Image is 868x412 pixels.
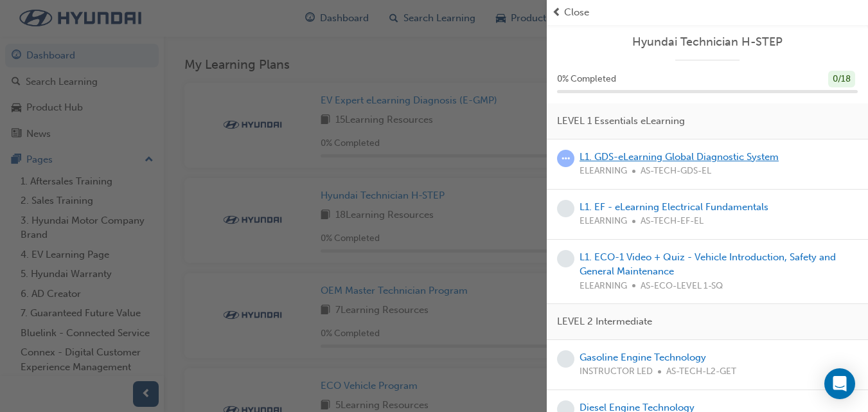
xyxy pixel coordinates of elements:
[580,364,653,379] span: INSTRUCTOR LED
[557,72,616,87] span: 0 % Completed
[580,352,706,363] a: Gasoline Engine Technology
[580,164,627,179] span: ELEARNING
[641,214,704,229] span: AS-TECH-EF-EL
[557,114,685,129] span: LEVEL 1 Essentials eLearning
[557,35,858,49] a: Hyundai Technician H-STEP
[557,200,574,217] span: learningRecordVerb_NONE-icon
[824,368,855,399] div: Open Intercom Messenger
[557,250,574,267] span: learningRecordVerb_NONE-icon
[557,350,574,368] span: learningRecordVerb_NONE-icon
[828,71,855,88] div: 0 / 18
[580,201,768,213] a: L1. EF - eLearning Electrical Fundamentals
[580,151,779,163] a: L1. GDS-eLearning Global Diagnostic System
[564,5,589,20] span: Close
[666,364,736,379] span: AS-TECH-L2-GET
[557,314,652,329] span: LEVEL 2 Intermediate
[580,279,627,294] span: ELEARNING
[641,164,711,179] span: AS-TECH-GDS-EL
[641,279,723,294] span: AS-ECO-LEVEL 1-SQ
[580,214,627,229] span: ELEARNING
[552,5,863,20] button: prev-iconClose
[580,251,836,278] a: L1. ECO-1 Video + Quiz - Vehicle Introduction, Safety and General Maintenance
[552,5,562,20] span: prev-icon
[557,150,574,167] span: learningRecordVerb_ATTEMPT-icon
